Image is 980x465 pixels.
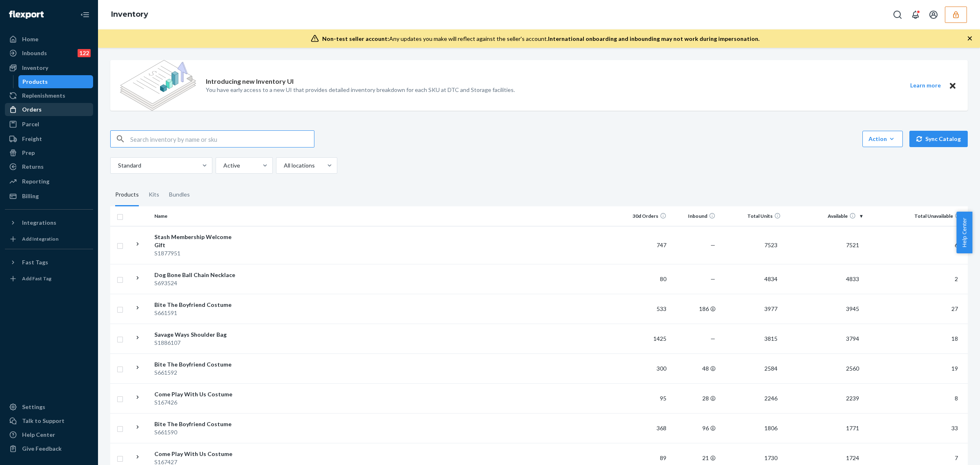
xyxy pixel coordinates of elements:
[22,177,49,186] div: Reporting
[154,309,240,317] div: S661591
[621,294,670,324] td: 533
[621,353,670,383] td: 300
[9,11,44,19] img: Flexport logo
[151,206,243,226] th: Name
[948,425,961,431] span: 33
[5,414,93,427] a: Talk to Support
[22,445,62,453] div: Give Feedback
[5,400,93,414] a: Settings
[761,454,781,461] span: 1730
[843,305,862,312] span: 3945
[719,206,784,226] th: Total Units
[621,383,670,413] td: 95
[22,219,56,227] div: Integrations
[784,206,866,226] th: Available
[154,249,240,257] div: S1877951
[22,235,58,242] div: Add Integration
[111,10,148,19] a: Inventory
[621,413,670,443] td: 368
[154,450,240,458] div: Come Play With Us Costume
[5,61,93,74] a: Inventory
[761,275,781,282] span: 4834
[154,301,240,309] div: Bite The Boyfriend Costume
[5,190,93,203] a: Billing
[154,233,240,249] div: Stash Membership Welcome Gift
[130,131,314,147] input: Search inventory by name or sku
[283,161,284,170] input: All locations
[22,120,39,128] div: Parcel
[154,279,240,287] div: S693524
[5,118,93,131] a: Parcel
[670,206,719,226] th: Inbound
[5,47,93,60] a: Inbounds122
[154,360,240,369] div: Bite The Boyfriend Costume
[621,324,670,353] td: 1425
[670,353,719,383] td: 48
[77,7,93,23] button: Close Navigation
[843,365,862,372] span: 2560
[710,241,715,248] span: —
[22,149,35,157] div: Prep
[761,335,781,342] span: 3815
[154,271,240,279] div: Dog Bone Ball Chain Necklace
[948,335,961,342] span: 18
[154,398,240,407] div: S167426
[761,241,781,248] span: 7523
[223,161,223,170] input: Active
[22,431,55,439] div: Help Center
[843,395,862,402] span: 2239
[670,413,719,443] td: 96
[951,395,961,402] span: 8
[5,160,93,173] a: Returns
[621,226,670,264] td: 747
[154,428,240,436] div: S661590
[5,175,93,188] a: Reporting
[5,232,93,246] a: Add Integration
[22,135,42,143] div: Freight
[206,77,294,86] p: Introducing new Inventory UI
[947,80,958,91] button: Close
[22,403,45,411] div: Settings
[22,163,44,171] div: Returns
[22,105,42,114] div: Orders
[948,365,961,372] span: 19
[22,92,65,100] div: Replenishments
[862,131,903,147] button: Action
[115,183,139,206] div: Products
[5,132,93,145] a: Freight
[548,35,759,42] span: International onboarding and inbounding may not work during impersonation.
[761,365,781,372] span: 2584
[956,212,972,253] button: Help Center
[22,35,38,43] div: Home
[154,339,240,347] div: S1886107
[322,35,759,43] div: Any updates you make will reflect against the seller's account.
[22,192,39,200] div: Billing
[5,146,93,159] a: Prep
[22,49,47,57] div: Inbounds
[843,425,862,431] span: 1771
[154,369,240,377] div: S661592
[206,86,515,94] p: You have early access to a new UI that provides detailed inventory breakdown for each SKU at DTC ...
[843,275,862,282] span: 4833
[951,454,961,461] span: 7
[5,442,93,455] button: Give Feedback
[154,420,240,428] div: Bite The Boyfriend Costume
[948,305,961,312] span: 27
[866,206,968,226] th: Total Unavailable
[154,331,240,339] div: Savage Ways Shoulder Bag
[78,49,91,57] div: 122
[149,183,159,206] div: Kits
[710,275,715,282] span: —
[154,390,240,398] div: Come Play With Us Costume
[710,335,715,342] span: —
[670,294,719,324] td: 186
[18,75,94,88] a: Products
[5,428,93,441] a: Help Center
[869,135,897,143] div: Action
[5,89,93,102] a: Replenishments
[22,64,48,72] div: Inventory
[761,425,781,431] span: 1806
[22,258,48,266] div: Fast Tags
[22,275,51,282] div: Add Fast Tag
